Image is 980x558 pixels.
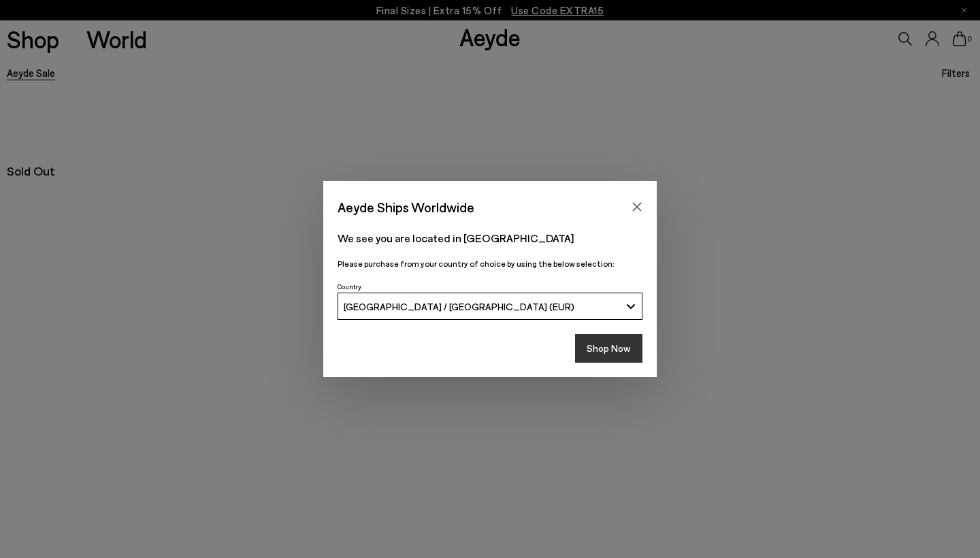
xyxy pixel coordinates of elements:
[575,334,642,363] button: Shop Now
[627,197,647,217] button: Close
[338,282,361,291] span: Country
[338,257,642,270] p: Please purchase from your country of choice by using the below selection:
[344,301,574,312] span: [GEOGRAPHIC_DATA] / [GEOGRAPHIC_DATA] (EUR)
[338,195,474,219] span: Aeyde Ships Worldwide
[338,230,642,246] p: We see you are located in [GEOGRAPHIC_DATA]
